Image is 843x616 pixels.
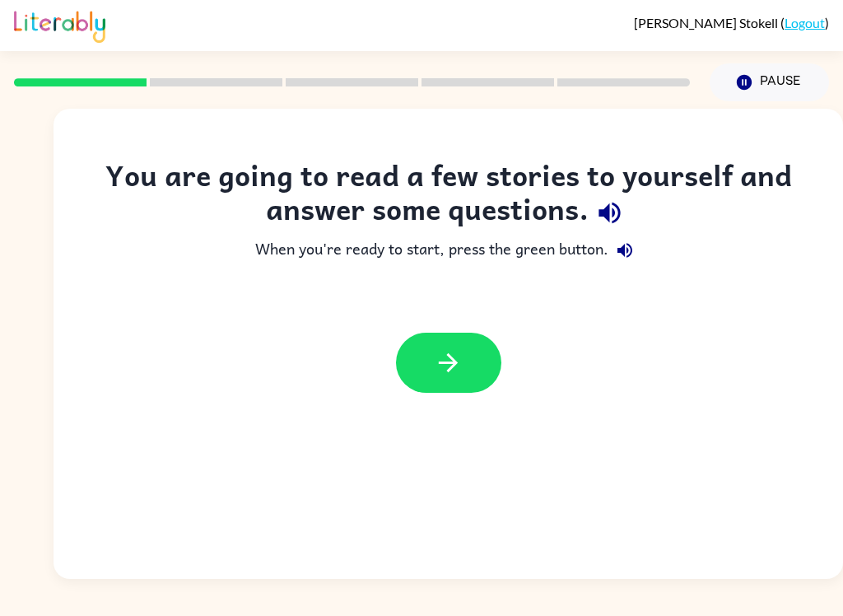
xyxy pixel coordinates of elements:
button: Pause [710,63,829,101]
a: Logout [785,15,825,30]
div: You are going to read a few stories to yourself and answer some questions. [86,158,810,234]
span: [PERSON_NAME] Stokell [634,15,780,30]
div: When you're ready to start, press the green button. [86,234,810,267]
img: Literably [14,7,105,43]
div: ( ) [634,15,829,30]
